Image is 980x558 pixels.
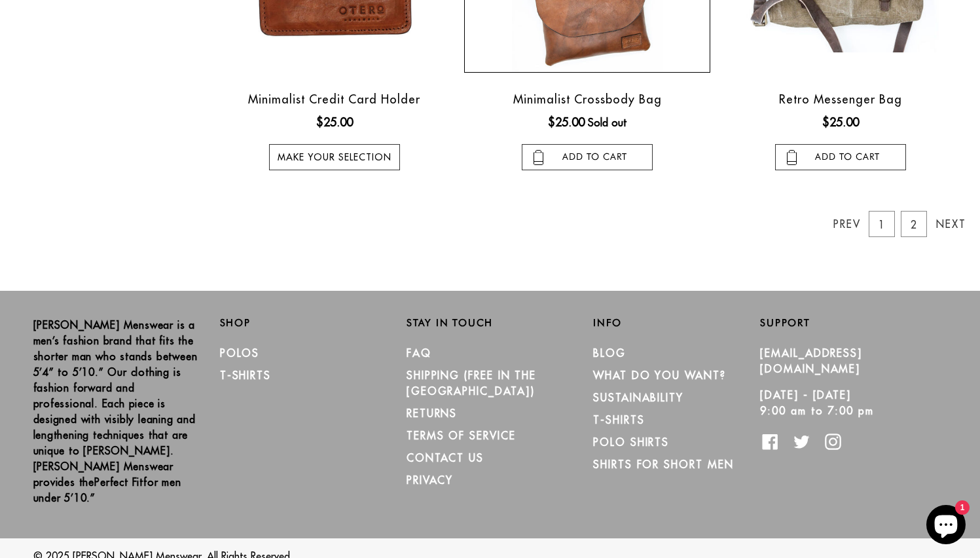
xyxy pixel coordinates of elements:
[922,505,970,548] inbox-online-store-chat: Shopify online store chat
[513,92,662,107] a: Minimalist Crossbody Bag
[779,92,902,107] a: Retro Messenger Bag
[407,369,536,398] a: SHIPPING (Free in the [GEOGRAPHIC_DATA])
[833,211,860,237] a: Prev
[407,474,453,487] a: PRIVACY
[94,475,143,489] strong: Perfect Fit
[407,346,431,360] a: FAQ
[220,346,260,360] a: Polos
[901,211,927,237] a: 2
[269,144,400,170] a: Make your selection
[936,211,962,237] a: Next
[220,369,271,382] a: T-Shirts
[407,451,484,464] a: CONTACT US
[869,211,895,237] a: 1
[33,317,200,506] p: [PERSON_NAME] Menswear is a men’s fashion brand that fits the shorter man who stands between 5’4”...
[593,346,626,360] a: Blog
[407,407,457,420] a: RETURNS
[760,387,927,418] p: [DATE] - [DATE] 9:00 am to 7:00 pm
[593,436,669,449] a: Polo Shirts
[593,391,683,404] a: Sustainability
[407,429,516,442] a: TERMS OF SERVICE
[248,92,420,107] a: Minimalist Credit Card Holder
[220,317,387,329] h2: Shop
[760,317,947,329] h2: Support
[775,144,906,170] input: add to cart
[588,116,626,129] span: Sold out
[593,317,760,329] h2: Info
[760,346,862,375] a: [EMAIL_ADDRESS][DOMAIN_NAME]
[522,144,653,170] input: add to cart
[593,458,733,471] a: Shirts for Short Men
[593,413,644,426] a: T-Shirts
[548,113,585,131] ins: $25.00
[316,113,353,131] ins: $25.00
[593,369,726,382] a: What Do You Want?
[822,113,859,131] ins: $25.00
[407,317,573,329] h2: Stay in Touch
